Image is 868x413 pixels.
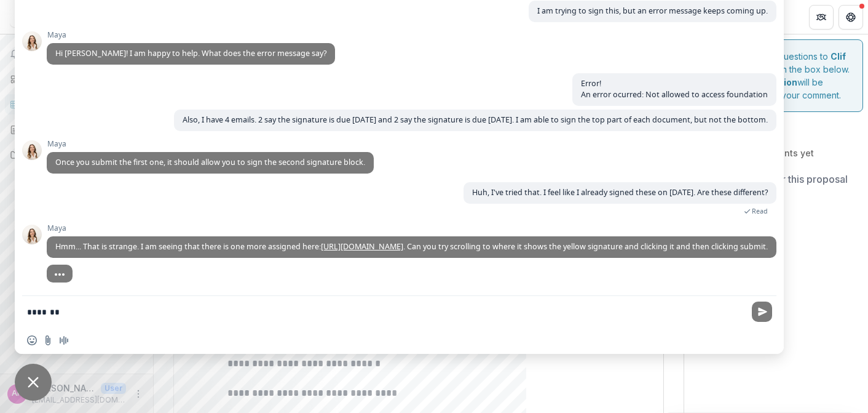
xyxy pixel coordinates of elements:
span: Maya [47,31,335,39]
a: [URL][DOMAIN_NAME] [321,241,403,252]
span: Huh, I've tried that. I feel like I already signed these on [DATE]. Are these different? [472,187,768,198]
span: Hi [PERSON_NAME]! I am happy to help. What does the error message say? [55,48,326,58]
span: Read [752,207,768,215]
button: Get Help [838,5,863,30]
p: [PERSON_NAME] [32,382,96,395]
span: Maya [47,140,374,148]
span: Error! An error ocurred: Not allowed to access foundation [581,78,768,100]
a: Documents [5,145,148,165]
a: Tasks [5,94,148,114]
a: Dashboard [5,69,148,89]
span: Send [752,302,772,322]
a: Proposals [5,119,148,140]
span: Once you submit the first one, it should allow you to sign the second signature block. [55,157,365,167]
textarea: Compose your message... [27,307,744,318]
img: Amelia Josephine (AJ) Hurt [10,7,30,27]
span: Hmm... That is strange. I am seeing that there is one more assigned here: . Can you try scrolling... [55,241,768,252]
span: Insert an emoji [27,335,37,345]
button: More [131,387,146,401]
div: AJ Hurt [12,390,23,398]
button: Partners [809,5,834,30]
span: Maya [47,224,776,233]
span: Audio message [59,335,69,345]
p: [EMAIL_ADDRESS][DOMAIN_NAME] [32,395,126,406]
span: I am trying to sign this, but an error message keeps coming up. [537,6,768,16]
span: Send a file [43,335,53,345]
button: Notifications [5,44,148,64]
p: User [101,383,126,394]
div: Close chat [15,364,52,401]
span: Also, I have 4 emails. 2 say the signature is due [DATE] and 2 say the signature is due [DATE]. I... [183,114,768,125]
